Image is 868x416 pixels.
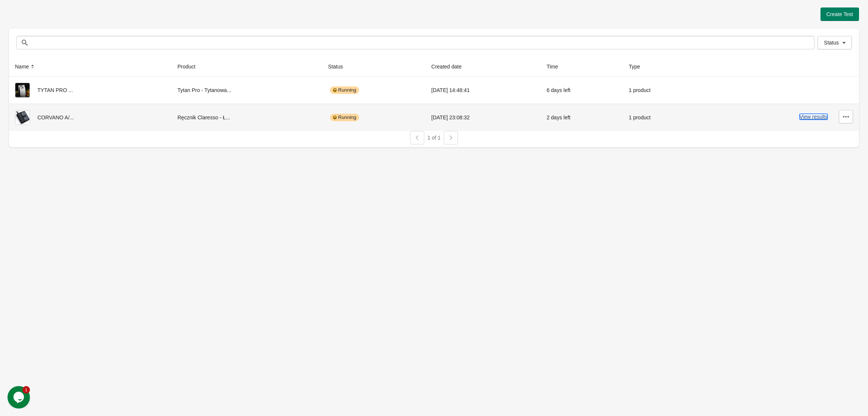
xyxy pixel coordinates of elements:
div: 6 days left [547,83,617,98]
button: Type [626,60,650,73]
span: Status [824,40,839,46]
span: 1 of 1 [427,135,440,141]
div: [DATE] 14:48:41 [431,83,535,98]
button: View results [800,114,828,120]
div: 2 days left [547,110,617,125]
iframe: chat widget [7,386,31,409]
div: Tytan Pro - Tytanowa... [177,83,316,98]
button: Create Test [820,7,859,21]
button: Name [12,60,39,73]
div: [DATE] 23:08:32 [431,110,535,125]
button: Status [817,36,852,49]
div: Running [330,114,359,121]
div: Ręcznik Claresso - Ł... [177,110,316,125]
button: Time [544,60,569,73]
button: Created date [428,60,472,73]
div: 1 product [629,83,694,98]
span: Create Test [826,11,853,17]
div: TYTAN PRO ... [15,83,165,98]
button: Product [174,60,206,73]
div: 1 product [629,110,694,125]
div: CORVANO A/... [15,110,165,125]
div: Running [330,86,359,94]
button: Status [325,60,354,73]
